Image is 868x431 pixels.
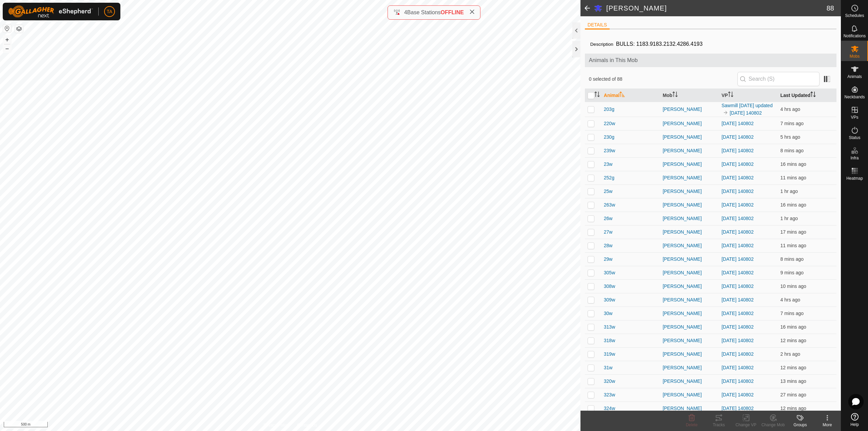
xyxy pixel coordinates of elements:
[604,391,615,398] span: 323w
[663,147,716,154] div: [PERSON_NAME]
[844,95,865,99] span: Neckbands
[441,9,464,15] span: OFFLINE
[844,34,866,38] span: Notifications
[604,364,613,371] span: 31w
[722,189,754,194] a: [DATE] 140802
[663,174,716,181] div: [PERSON_NAME]
[732,422,759,428] div: Change VP
[722,270,754,275] a: [DATE] 140802
[604,337,615,344] span: 318w
[781,338,806,343] span: 17 Aug 2025, 1:27 pm
[604,378,615,385] span: 320w
[781,134,800,140] span: 17 Aug 2025, 7:56 am
[3,36,11,44] button: +
[606,4,827,12] h2: [PERSON_NAME]
[3,24,11,33] button: Reset Map
[663,134,716,141] div: [PERSON_NAME]
[781,256,804,262] span: 17 Aug 2025, 1:31 pm
[722,311,754,316] a: [DATE] 140802
[585,21,610,30] li: DETAILS
[787,422,814,428] div: Groups
[686,423,698,427] span: Delete
[722,256,754,262] a: [DATE] 140802
[663,324,716,331] div: [PERSON_NAME]
[722,134,754,140] a: [DATE] 140802
[814,422,841,428] div: More
[781,378,806,384] span: 17 Aug 2025, 1:26 pm
[841,410,868,429] a: Help
[781,392,806,397] span: 17 Aug 2025, 1:12 pm
[847,75,862,79] span: Animals
[604,106,614,113] span: 203g
[759,422,787,428] div: Change Mob
[722,406,754,411] a: [DATE] 140802
[722,175,754,180] a: [DATE] 140802
[850,156,859,160] span: Infra
[604,215,613,222] span: 26w
[781,406,806,411] span: 17 Aug 2025, 1:27 pm
[604,188,613,195] span: 25w
[404,9,407,15] span: 4
[810,93,816,98] p-sorticon: Activate to sort
[589,56,832,64] span: Animals in This Mob
[663,161,716,168] div: [PERSON_NAME]
[663,337,716,344] div: [PERSON_NAME]
[604,256,613,263] span: 29w
[604,296,615,303] span: 309w
[781,161,806,167] span: 17 Aug 2025, 1:23 pm
[722,283,754,289] a: [DATE] 140802
[722,121,754,126] a: [DATE] 140802
[705,422,732,428] div: Tracks
[778,89,837,102] th: Last Updated
[781,365,806,370] span: 17 Aug 2025, 1:26 pm
[722,103,773,108] a: Sawmill [DATE] updated
[663,283,716,290] div: [PERSON_NAME]
[781,283,806,289] span: 17 Aug 2025, 1:28 pm
[604,351,615,358] span: 319w
[604,134,614,141] span: 230g
[722,392,754,397] a: [DATE] 140802
[263,422,289,428] a: Privacy Policy
[845,14,864,18] span: Schedules
[827,3,834,13] span: 88
[851,115,858,119] span: VPs
[781,229,806,235] span: 17 Aug 2025, 1:22 pm
[604,242,613,249] span: 28w
[604,269,615,276] span: 305w
[722,351,754,357] a: [DATE] 140802
[604,147,615,154] span: 239w
[663,188,716,195] div: [PERSON_NAME]
[107,8,113,15] span: TA
[297,422,317,428] a: Contact Us
[663,310,716,317] div: [PERSON_NAME]
[619,93,625,98] p-sorticon: Activate to sort
[613,38,705,50] span: BULLS: 1183.9183.2132.4286.4193
[604,229,613,236] span: 27w
[663,229,716,236] div: [PERSON_NAME]
[730,110,762,116] a: [DATE] 140802
[849,136,860,140] span: Status
[722,365,754,370] a: [DATE] 140802
[781,216,798,221] span: 17 Aug 2025, 12:21 pm
[850,54,860,58] span: Mobs
[781,148,804,153] span: 17 Aug 2025, 1:31 pm
[719,89,778,102] th: VP
[781,297,800,302] span: 17 Aug 2025, 8:47 am
[850,423,859,427] span: Help
[781,121,804,126] span: 17 Aug 2025, 1:32 pm
[781,311,804,316] span: 17 Aug 2025, 1:32 pm
[604,405,615,412] span: 324w
[604,283,615,290] span: 308w
[663,242,716,249] div: [PERSON_NAME]
[722,338,754,343] a: [DATE] 140802
[663,269,716,276] div: [PERSON_NAME]
[722,161,754,167] a: [DATE] 140802
[663,296,716,303] div: [PERSON_NAME]
[15,25,23,33] button: Map Layers
[663,215,716,222] div: [PERSON_NAME]
[672,93,678,98] p-sorticon: Activate to sort
[604,161,613,168] span: 23w
[3,44,11,53] button: –
[781,324,806,330] span: 17 Aug 2025, 1:23 pm
[663,201,716,209] div: [PERSON_NAME]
